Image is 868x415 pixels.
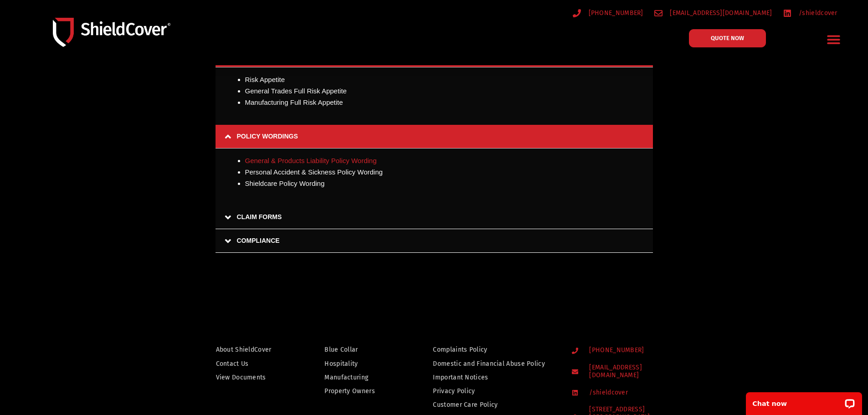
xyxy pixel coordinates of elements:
[433,372,488,383] span: Important Notices
[587,389,628,397] span: /shieldcover
[572,364,683,379] a: [EMAIL_ADDRESS][DOMAIN_NAME]
[433,372,554,383] a: Important Notices
[216,372,286,383] a: View Documents
[245,179,325,187] a: Shieldcare Policy Wording
[324,372,368,383] span: Manufacturing
[324,385,375,397] span: Property Owners
[587,364,683,379] span: [EMAIL_ADDRESS][DOMAIN_NAME]
[216,358,249,369] span: Contact Us
[572,347,683,354] a: [PHONE_NUMBER]
[433,399,554,410] a: Customer Care Policy
[433,358,554,369] a: Domestic and Financial Abuse Policy
[245,157,377,164] a: General & Products Liability Policy Wording
[433,358,545,369] span: Domestic and Financial Abuse Policy
[216,344,272,355] span: About ShieldCover
[324,385,394,397] a: Property Owners
[433,344,487,355] span: Complaints Policy
[53,18,170,46] img: Shield-Cover-Underwriting-Australia-logo-full
[433,399,498,410] span: Customer Care Policy
[433,385,475,397] span: Privacy Policy
[216,125,653,149] a: POLICY WORDINGS
[689,29,766,47] a: QUOTE NOW
[245,87,347,95] a: General Trades Full Risk Appetite
[324,372,394,383] a: Manufacturing
[324,344,394,355] a: Blue Collar
[216,372,266,383] span: View Documents
[433,344,554,355] a: Complaints Policy
[245,168,383,176] a: Personal Accident & Sickness Policy Wording
[216,344,286,355] a: About ShieldCover
[654,7,772,19] a: [EMAIL_ADDRESS][DOMAIN_NAME]
[216,358,286,369] a: Contact Us
[216,229,653,253] a: COMPLIANCE
[586,7,643,19] span: [PHONE_NUMBER]
[245,98,343,106] a: Manufacturing Full Risk Appetite
[740,386,868,415] iframe: LiveChat chat widget
[216,205,653,229] a: CLAIM FORMS
[668,7,772,19] span: [EMAIL_ADDRESS][DOMAIN_NAME]
[711,35,744,41] span: QUOTE NOW
[324,358,394,369] a: Hospitality
[324,344,358,355] span: Blue Collar
[823,29,845,50] div: Menu Toggle
[796,7,837,19] span: /shieldcover
[587,347,644,354] span: [PHONE_NUMBER]
[433,385,554,397] a: Privacy Policy
[572,389,683,397] a: /shieldcover
[573,7,643,19] a: [PHONE_NUMBER]
[245,76,285,83] a: Risk Appetite
[783,7,837,19] a: /shieldcover
[324,358,358,369] span: Hospitality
